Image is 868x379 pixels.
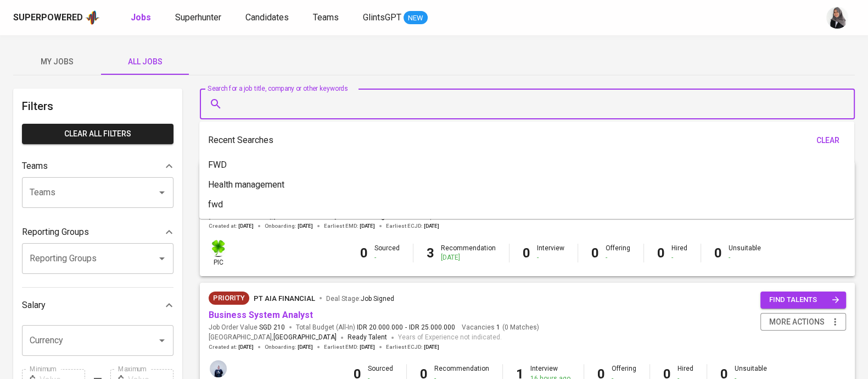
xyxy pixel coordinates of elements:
[348,333,387,341] span: Ready Talent
[537,244,564,262] div: Interview
[326,295,394,303] span: Deal Stage :
[209,292,249,305] div: New Job received from Demand Team
[131,11,153,25] a: Jobs
[209,310,313,320] a: Business System Analyst
[671,244,687,262] div: Hired
[296,323,455,332] span: Total Budget (All-In)
[208,178,284,191] p: Health management
[427,245,434,261] b: 3
[324,343,375,351] span: Earliest EMD :
[298,222,313,230] span: [DATE]
[22,155,173,177] div: Teams
[238,222,254,230] span: [DATE]
[537,253,564,262] div: -
[760,292,846,309] button: find talents
[405,323,407,332] span: -
[22,299,46,312] p: Salary
[591,245,599,261] b: 0
[810,130,845,151] button: clear
[210,240,227,257] img: f9493b8c-82b8-4f41-8722-f5d69bb1b761.jpg
[210,360,227,377] img: annisa@glints.com
[462,323,539,332] span: Vacancies ( 0 Matches )
[769,315,825,329] span: more actions
[154,185,170,200] button: Open
[357,323,403,332] span: IDR 20.000.000
[360,245,368,261] b: 0
[313,11,341,25] a: Teams
[657,245,665,261] b: 0
[245,11,291,25] a: Candidates
[20,55,94,69] span: My Jobs
[386,343,439,351] span: Earliest ECJD :
[398,332,502,343] span: Years of Experience not indicated.
[238,343,254,351] span: [DATE]
[324,222,375,230] span: Earliest EMD :
[175,11,223,25] a: Superhunter
[265,222,313,230] span: Onboarding :
[209,293,249,304] span: Priority
[360,222,375,230] span: [DATE]
[209,343,254,351] span: Created at :
[22,221,173,243] div: Reporting Groups
[209,239,228,267] div: pic
[826,7,848,29] img: sinta.windasari@glints.com
[360,343,375,351] span: [DATE]
[495,323,500,332] span: 1
[361,295,394,303] span: Job Signed
[154,251,170,266] button: Open
[409,323,455,332] span: IDR 25.000.000
[386,222,439,230] span: Earliest ECJD :
[273,332,337,343] span: [GEOGRAPHIC_DATA]
[374,253,400,262] div: -
[606,253,630,262] div: -
[313,12,339,23] span: Teams
[131,12,151,23] b: Jobs
[729,253,761,262] div: -
[108,55,182,69] span: All Jobs
[769,294,839,306] span: find talents
[85,9,100,26] img: app logo
[424,343,439,351] span: [DATE]
[13,9,100,26] a: Superpoweredapp logo
[363,12,401,23] span: GlintsGPT
[209,222,254,230] span: Created at :
[424,222,439,230] span: [DATE]
[209,332,337,343] span: [GEOGRAPHIC_DATA] ,
[441,244,496,262] div: Recommendation
[298,343,313,351] span: [DATE]
[363,11,428,25] a: GlintsGPT NEW
[404,13,428,24] span: NEW
[265,343,313,351] span: Onboarding :
[374,244,400,262] div: Sourced
[259,323,285,332] span: SGD 210
[760,313,846,331] button: more actions
[245,12,289,23] span: Candidates
[729,244,761,262] div: Unsuitable
[714,245,722,261] b: 0
[671,253,687,262] div: -
[606,244,630,262] div: Offering
[208,198,223,211] p: fwd
[22,294,173,316] div: Salary
[254,294,315,303] span: PT AIA FINANCIAL
[815,134,841,147] span: clear
[154,333,170,348] button: Open
[209,323,285,332] span: Job Order Value
[175,12,221,23] span: Superhunter
[208,158,227,172] p: FWD
[31,127,165,141] span: Clear All filters
[208,130,845,151] div: Recent Searches
[523,245,530,261] b: 0
[22,160,48,173] p: Teams
[22,97,173,115] h6: Filters
[22,226,89,239] p: Reporting Groups
[22,124,173,144] button: Clear All filters
[441,253,496,262] div: [DATE]
[13,12,83,24] div: Superpowered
